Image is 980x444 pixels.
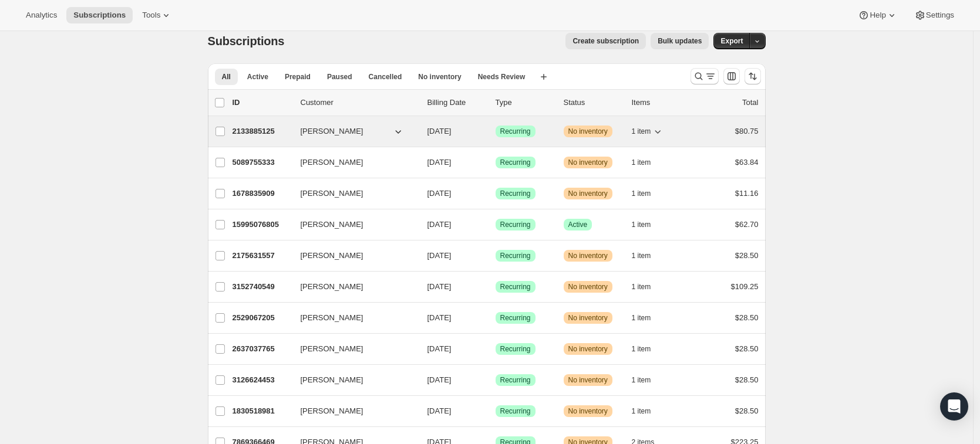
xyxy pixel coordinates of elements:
button: Analytics [19,7,64,23]
button: Search and filter results [691,68,719,84]
div: 2637037765[PERSON_NAME][DATE]SuccessRecurringWarningNo inventory1 item$28.50 [233,341,759,357]
button: [PERSON_NAME] [294,309,411,327]
p: 5089755333 [233,157,291,168]
span: No inventory [568,158,608,167]
button: [PERSON_NAME] [294,402,411,421]
button: Export [713,33,750,49]
span: Create subscription [572,36,639,46]
span: 1 item [632,251,651,260]
span: [PERSON_NAME] [301,405,363,417]
span: No inventory [568,313,608,323]
span: Recurring [500,220,531,229]
span: Recurring [500,344,531,354]
span: Subscriptions [73,11,126,20]
p: 2175631557 [233,250,291,262]
span: No inventory [568,406,608,416]
span: No inventory [568,282,608,292]
span: 1 item [632,158,651,167]
p: Customer [301,97,418,109]
p: 2529067205 [233,312,291,324]
div: 2175631557[PERSON_NAME][DATE]SuccessRecurringWarningNo inventory1 item$28.50 [233,248,759,264]
p: 2133885125 [233,126,291,137]
button: 1 item [632,185,664,202]
p: 3126624453 [233,374,291,386]
span: Help [870,11,885,20]
p: Billing Date [427,97,486,109]
div: 2133885125[PERSON_NAME][DATE]SuccessRecurringWarningNo inventory1 item$80.75 [233,123,759,140]
span: No inventory [568,251,608,260]
span: [PERSON_NAME] [301,250,363,262]
div: IDCustomerBilling DateTypeStatusItemsTotal [233,97,759,109]
span: $28.50 [735,344,759,353]
p: 1678835909 [233,188,291,199]
span: [DATE] [427,251,452,260]
span: [DATE] [427,282,452,291]
span: Bulk updates [658,36,702,46]
p: 1830518981 [233,405,291,417]
span: Recurring [500,158,531,167]
span: 1 item [632,220,651,229]
span: 1 item [632,375,651,385]
span: Recurring [500,127,531,136]
span: [PERSON_NAME] [301,312,363,324]
button: [PERSON_NAME] [294,340,411,358]
span: [PERSON_NAME] [301,219,363,231]
span: Recurring [500,406,531,416]
span: Active [568,220,588,229]
span: Needs Review [478,72,526,82]
button: Customize table column order and visibility [723,68,740,84]
button: Help [851,7,904,23]
span: Cancelled [369,72,402,82]
button: [PERSON_NAME] [294,246,411,265]
span: Analytics [26,11,57,20]
span: [PERSON_NAME] [301,188,363,199]
div: 5089755333[PERSON_NAME][DATE]SuccessRecurringWarningNo inventory1 item$63.84 [233,154,759,171]
span: Paused [327,72,352,82]
span: [DATE] [427,220,452,229]
button: [PERSON_NAME] [294,184,411,203]
span: [PERSON_NAME] [301,343,363,355]
span: Recurring [500,189,531,198]
button: [PERSON_NAME] [294,277,411,296]
div: 1678835909[PERSON_NAME][DATE]SuccessRecurringWarningNo inventory1 item$11.16 [233,185,759,202]
div: 1830518981[PERSON_NAME][DATE]SuccessRecurringWarningNo inventory1 item$28.50 [233,403,759,419]
div: 15995076805[PERSON_NAME][DATE]SuccessRecurringSuccessActive1 item$62.70 [233,216,759,233]
span: Settings [926,11,954,20]
button: 1 item [632,279,664,295]
span: $63.84 [735,158,759,167]
div: 2529067205[PERSON_NAME][DATE]SuccessRecurringWarningNo inventory1 item$28.50 [233,310,759,326]
button: Create subscription [565,33,646,49]
span: [PERSON_NAME] [301,281,363,293]
span: [DATE] [427,375,452,384]
button: 1 item [632,310,664,326]
span: $62.70 [735,220,759,229]
button: [PERSON_NAME] [294,371,411,389]
span: All [222,72,231,82]
span: Recurring [500,313,531,323]
span: No inventory [568,127,608,136]
span: [DATE] [427,158,452,167]
span: [DATE] [427,127,452,135]
button: Create new view [534,69,553,85]
span: No inventory [568,344,608,354]
button: [PERSON_NAME] [294,215,411,234]
span: 1 item [632,406,651,416]
span: $80.75 [735,127,759,135]
div: 3126624453[PERSON_NAME][DATE]SuccessRecurringWarningNo inventory1 item$28.50 [233,372,759,388]
button: Subscriptions [66,7,133,23]
button: Settings [907,7,961,23]
span: [PERSON_NAME] [301,374,363,386]
span: Prepaid [285,72,311,82]
span: Export [720,36,743,46]
p: 15995076805 [233,219,291,231]
button: Sort the results [745,68,761,84]
span: [DATE] [427,189,452,198]
button: 1 item [632,403,664,419]
span: $28.50 [735,375,759,384]
span: 1 item [632,344,651,354]
span: Recurring [500,375,531,385]
span: [PERSON_NAME] [301,126,363,137]
span: No inventory [568,375,608,385]
span: Active [247,72,268,82]
button: [PERSON_NAME] [294,153,411,172]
